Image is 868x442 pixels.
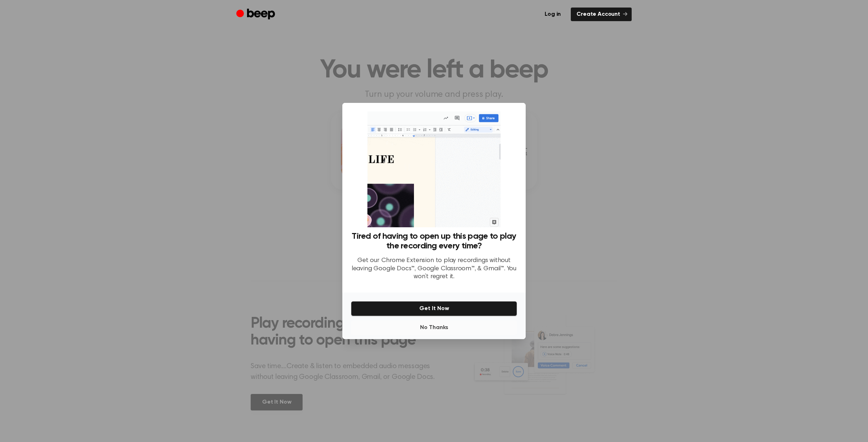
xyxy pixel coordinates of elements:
[539,8,566,21] a: Log in
[367,111,500,227] img: Beep extension in action
[351,232,517,251] h3: Tired of having to open up this page to play the recording every time?
[571,8,632,21] a: Create Account
[351,257,517,281] p: Get our Chrome Extension to play recordings without leaving Google Docs™, Google Classroom™, & Gm...
[351,301,517,316] button: Get It Now
[351,320,517,335] button: No Thanks
[236,8,277,22] a: Beep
